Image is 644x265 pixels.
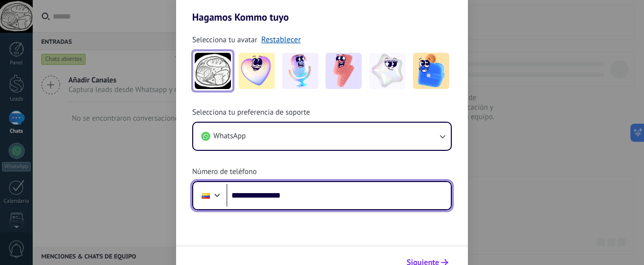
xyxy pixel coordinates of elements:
div: Colombia: + 57 [196,185,215,206]
img: -3.jpeg [326,53,362,89]
img: -1.jpeg [238,53,275,89]
a: Restablecer [261,35,301,45]
span: Número de teléfono [192,167,257,177]
span: WhatsApp [213,131,246,141]
span: Selecciona tu preferencia de soporte [192,108,310,118]
img: -4.jpeg [369,53,406,89]
span: Selecciona tu avatar [192,35,257,45]
img: -5.jpeg [413,53,449,89]
img: -2.jpeg [282,53,318,89]
button: WhatsApp [193,123,451,150]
